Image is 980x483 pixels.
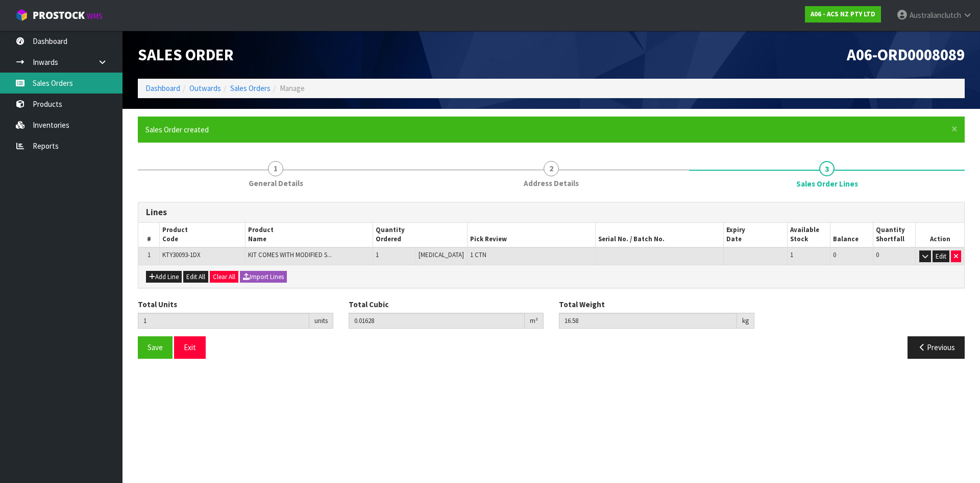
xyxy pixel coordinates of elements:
th: Action [916,223,964,247]
button: Edit [933,250,949,263]
th: Quantity Shortfall [873,223,916,247]
button: Previous [908,336,965,358]
span: Sales Order Lines [796,178,858,189]
button: Save [138,336,173,358]
span: Sales Order [138,44,234,65]
th: Available Stock [788,223,830,247]
a: Outwards [189,83,221,93]
label: Total Weight [559,299,605,310]
input: Total Units [138,313,309,329]
span: ProStock [33,9,85,22]
th: Pick Review [468,223,596,247]
span: Manage [280,83,305,93]
button: Clear All [210,271,238,283]
th: Quantity Ordered [373,223,468,247]
label: Total Cubic [349,299,388,310]
span: KTY30093-1DX [162,250,201,259]
span: A06-ORD0008089 [847,44,965,65]
th: Product Code [160,223,245,247]
a: Dashboard [145,83,180,93]
span: Address Details [524,178,579,189]
div: kg [737,313,754,329]
span: 1 [148,250,151,259]
strong: A06 - ACS NZ PTY LTD [811,10,875,18]
input: Total Cubic [349,313,525,329]
span: 0 [876,250,879,259]
span: Save [148,342,163,352]
a: Sales Orders [230,83,271,93]
span: 1 [268,161,283,176]
span: × [951,122,958,136]
th: Product Name [245,223,373,247]
div: units [309,313,333,329]
button: Add Line [146,271,182,283]
span: 0 [833,250,836,259]
th: Expiry Date [724,223,788,247]
img: cube-alt.png [15,9,28,21]
span: 1 [790,250,793,259]
span: Sales Order created [145,125,209,134]
th: Balance [830,223,873,247]
span: Sales Order Lines [138,194,965,366]
span: [MEDICAL_DATA] [419,250,464,259]
label: Total Units [138,299,177,310]
button: Import Lines [240,271,287,283]
span: 1 [376,250,379,259]
input: Total Weight [559,313,737,329]
th: # [138,223,160,247]
span: 1 CTN [470,250,486,259]
button: Exit [174,336,206,358]
span: Australianclutch [910,10,961,20]
button: Edit All [183,271,208,283]
span: General Details [249,178,303,189]
div: m³ [525,313,544,329]
span: 3 [819,161,835,176]
th: Serial No. / Batch No. [596,223,724,247]
h3: Lines [146,208,957,217]
small: WMS [87,11,103,21]
span: 2 [544,161,559,176]
span: KIT COMES WITH MODIFIED S... [248,250,332,259]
